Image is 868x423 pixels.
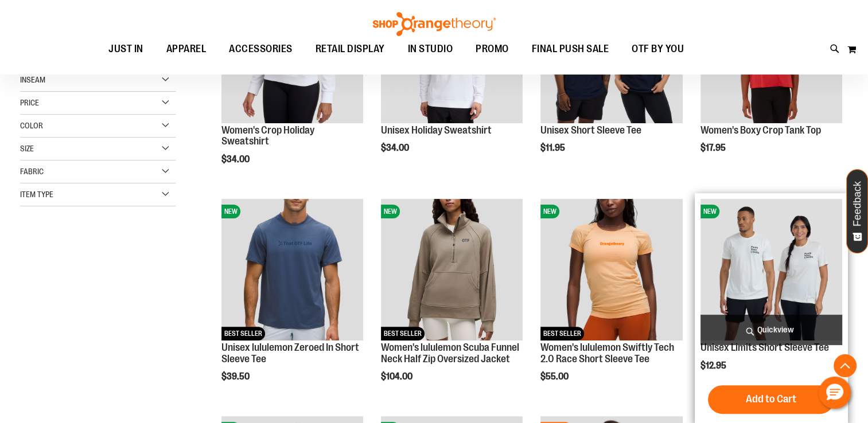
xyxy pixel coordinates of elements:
[381,199,523,342] a: Women's lululemon Scuba Funnel Neck Half Zip Oversized JacketNEWBEST SELLER
[221,154,251,164] span: $34.00
[700,205,719,218] span: NEW
[846,169,868,253] button: Feedback - Show survey
[381,371,414,382] span: $104.00
[381,124,492,136] a: Unisex Holiday Sweatshirt
[540,371,570,382] span: $55.00
[520,36,621,62] a: FINAL PUSH SALE
[381,205,400,218] span: NEW
[540,205,559,218] span: NEW
[229,36,293,62] span: ACCESSORIES
[20,144,34,153] span: Size
[304,36,396,62] a: RETAIL DISPLAY
[108,36,143,62] span: JUST IN
[375,193,528,412] div: product
[20,167,44,176] span: Fabric
[221,124,314,147] a: Women's Crop Holiday Sweatshirt
[371,12,497,36] img: Shop Orangetheory
[746,393,796,405] span: Add to Cart
[535,193,688,412] div: product
[476,36,509,62] span: PROMO
[217,36,304,62] a: ACCESSORIES
[155,36,218,62] a: APPAREL
[700,361,728,371] span: $12.95
[381,342,519,365] a: Women's lululemon Scuba Funnel Neck Half Zip Oversized Jacket
[221,199,363,340] img: Unisex lululemon Zeroed In Short Sleeve Tee
[216,193,369,412] div: product
[396,36,465,62] a: IN STUDIO
[852,181,863,226] span: Feedback
[632,36,684,62] span: OTF BY YOU
[381,199,523,340] img: Women's lululemon Scuba Funnel Neck Half Zip Oversized Jacket
[708,385,834,414] button: Add to Cart
[540,327,584,340] span: BEST SELLER
[166,36,207,62] span: APPAREL
[221,327,265,340] span: BEST SELLER
[700,199,842,340] img: Image of Unisex BB Limits Tee
[540,199,682,342] a: Women's lululemon Swiftly Tech 2.0 Race Short Sleeve TeeNEWBEST SELLER
[20,75,45,84] span: Inseam
[381,143,411,153] span: $34.00
[540,199,682,340] img: Women's lululemon Swiftly Tech 2.0 Race Short Sleeve Tee
[221,205,240,218] span: NEW
[20,98,39,107] span: Price
[97,36,155,62] a: JUST IN
[700,199,842,342] a: Image of Unisex BB Limits TeeNEW
[316,36,385,62] span: RETAIL DISPLAY
[20,190,53,199] span: Item Type
[620,36,695,62] a: OTF BY YOU
[700,342,829,353] a: Unisex Limits Short Sleeve Tee
[20,121,43,130] span: Color
[221,199,363,342] a: Unisex lululemon Zeroed In Short Sleeve TeeNEWBEST SELLER
[700,315,842,345] a: Quickview
[540,124,641,136] a: Unisex Short Sleeve Tee
[221,371,251,382] span: $39.50
[381,327,425,340] span: BEST SELLER
[700,124,821,136] a: Women's Boxy Crop Tank Top
[834,354,857,377] button: Back To Top
[532,36,609,62] span: FINAL PUSH SALE
[540,143,567,153] span: $11.95
[540,342,674,365] a: Women's lululemon Swiftly Tech 2.0 Race Short Sleeve Tee
[221,342,359,365] a: Unisex lululemon Zeroed In Short Sleeve Tee
[408,36,453,62] span: IN STUDIO
[819,377,851,409] button: Hello, have a question? Let’s chat.
[700,143,727,153] span: $17.95
[464,36,520,62] a: PROMO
